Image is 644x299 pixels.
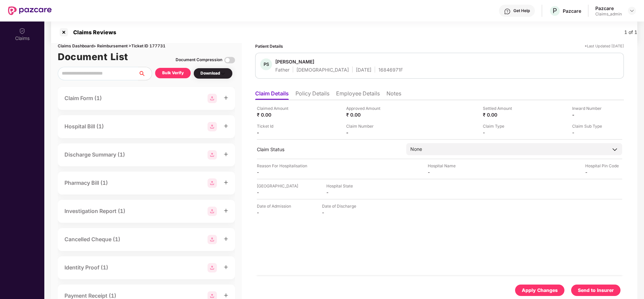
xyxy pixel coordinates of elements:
li: Policy Details [295,90,329,100]
div: Approved Amount [346,105,383,112]
div: [PERSON_NAME] [275,58,314,65]
div: Get Help [513,8,530,13]
div: Pazcare [595,5,622,11]
img: svg+xml;base64,PHN2ZyBpZD0iR3JvdXBfMjg4MTMiIGRhdGEtbmFtZT0iR3JvdXAgMjg4MTMiIHhtbG5zPSJodHRwOi8vd3... [208,207,217,216]
div: Claimed Amount [257,105,294,112]
div: Claim Number [346,123,383,129]
div: Download [200,70,226,77]
div: ₹ 0.00 [257,112,294,118]
img: svg+xml;base64,PHN2ZyBpZD0iRHJvcGRvd24tMzJ4MzIiIHhtbG5zPSJodHRwOi8vd3d3LnczLm9yZy8yMDAwL3N2ZyIgd2... [629,8,635,13]
div: Investigation Report (1) [64,207,125,215]
img: svg+xml;base64,PHN2ZyBpZD0iR3JvdXBfMjg4MTMiIGRhdGEtbmFtZT0iR3JvdXAgMjg4MTMiIHhtbG5zPSJodHRwOi8vd3... [208,150,217,160]
img: downArrowIcon [611,146,618,153]
div: *Last Updated [DATE] [585,43,624,49]
div: ₹ 0.00 [346,112,383,118]
span: plus [224,95,228,100]
div: Reason For Hospitalisation [257,163,307,169]
img: svg+xml;base64,PHN2ZyBpZD0iSGVscC0zMngzMiIgeG1sbnM9Imh0dHA6Ly93d3cudzMub3JnLzIwMDAvc3ZnIiB3aWR0aD... [504,8,511,15]
div: Date of Discharge [322,203,359,209]
span: plus [224,208,228,213]
div: 16846971F [378,67,403,73]
img: svg+xml;base64,PHN2ZyBpZD0iR3JvdXBfMjg4MTMiIGRhdGEtbmFtZT0iR3JvdXAgMjg4MTMiIHhtbG5zPSJodHRwOi8vd3... [208,94,217,103]
li: Employee Details [336,90,380,100]
div: Pharmacy Bill (1) [64,179,108,187]
span: plus [224,265,228,269]
span: P [553,7,557,15]
div: 1 of 1 [624,29,637,36]
div: - [572,129,609,136]
div: Claim Status [257,146,400,153]
div: Cancelled Cheque (1) [64,235,120,244]
div: ₹ 0.00 [483,112,520,118]
img: svg+xml;base64,PHN2ZyBpZD0iVG9nZ2xlLTMyeDMyIiB4bWxucz0iaHR0cDovL3d3dy53My5vcmcvMjAwMC9zdmciIHdpZH... [224,55,235,66]
img: svg+xml;base64,PHN2ZyBpZD0iRHJvcGRvd24tMzJ4MzIiIHhtbG5zPSJodHRwOi8vd3d3LnczLm9yZy8yMDAwL3N2ZyIgd2... [220,71,226,76]
img: svg+xml;base64,PHN2ZyBpZD0iQ2xhaW0iIHhtbG5zPSJodHRwOi8vd3d3LnczLm9yZy8yMDAwL3N2ZyIgd2lkdGg9IjIwIi... [19,28,26,34]
div: Father [275,67,289,73]
img: svg+xml;base64,PHN2ZyBpZD0iR3JvdXBfMjg4MTMiIGRhdGEtbmFtZT0iR3JvdXAgMjg4MTMiIHhtbG5zPSJodHRwOi8vd3... [208,178,217,188]
img: New Pazcare Logo [8,6,52,15]
div: Settled Amount [483,105,520,112]
span: plus [224,152,228,157]
div: - [257,189,294,196]
span: plus [224,124,228,128]
li: Notes [386,90,401,100]
div: [GEOGRAPHIC_DATA] [257,183,298,189]
div: Hospital Bill (1) [64,122,104,131]
div: Hospital Name [428,163,465,169]
div: - [428,169,465,175]
div: Claim Form (1) [64,94,102,102]
div: PS [260,58,272,70]
div: Hospital State [326,183,363,189]
div: Claim Type [483,123,520,129]
div: Claims_admin [595,11,622,17]
img: svg+xml;base64,PHN2ZyBpZD0iR3JvdXBfMjg4MTMiIGRhdGEtbmFtZT0iR3JvdXAgMjg4MTMiIHhtbG5zPSJodHRwOi8vd3... [208,122,217,131]
div: None [410,145,422,153]
span: plus [224,293,228,298]
div: - [572,112,609,118]
img: svg+xml;base64,PHN2ZyBpZD0iR3JvdXBfMjg4MTMiIGRhdGEtbmFtZT0iR3JvdXAgMjg4MTMiIHhtbG5zPSJodHRwOi8vd3... [208,235,217,244]
div: - [257,169,294,175]
div: Claim Sub Type [572,123,609,129]
div: - [483,129,520,136]
div: Inward Number [572,105,609,112]
div: Claims Dashboard > Reimbursement > Ticket ID 177731 [58,43,235,49]
button: search [138,67,152,80]
div: Discharge Summary (1) [64,151,125,159]
div: Hospital Pin Code [585,163,622,169]
h1: Document List [58,49,128,64]
div: - [585,169,622,175]
div: Patient Details [255,43,283,49]
div: Identity Proof (1) [64,263,108,272]
div: [DATE] [356,67,371,73]
div: [DEMOGRAPHIC_DATA] [296,67,349,73]
div: - [257,209,294,216]
div: Ticket Id [257,123,294,129]
div: Document Compression [176,57,222,63]
span: plus [224,180,228,185]
div: - [257,129,294,136]
div: - [322,209,359,216]
div: Claims Reviews [69,29,116,36]
span: search [138,71,152,76]
img: svg+xml;base64,PHN2ZyBpZD0iR3JvdXBfMjg4MTMiIGRhdGEtbmFtZT0iR3JvdXAgMjg4MTMiIHhtbG5zPSJodHRwOi8vd3... [208,263,217,272]
div: - [326,189,363,196]
div: Date of Admission [257,203,294,209]
li: Claim Details [255,90,289,100]
div: Apply Changes [522,287,558,294]
span: plus [224,237,228,241]
div: Pazcare [563,8,581,14]
div: Send to Insurer [578,287,614,294]
div: - [346,129,383,136]
div: Bulk Verify [162,70,184,76]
